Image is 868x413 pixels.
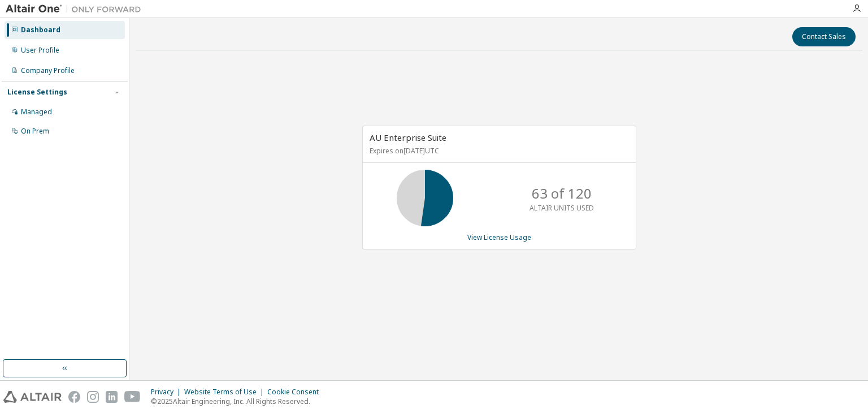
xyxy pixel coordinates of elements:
div: Privacy [151,388,184,397]
div: Website Terms of Use [184,388,267,397]
p: 63 of 120 [532,184,592,203]
div: Managed [21,107,52,117]
div: Dashboard [21,25,60,35]
img: instagram.svg [87,391,99,403]
div: Cookie Consent [267,388,325,397]
img: linkedin.svg [106,391,118,403]
div: License Settings [7,88,67,97]
button: Contact Sales [792,27,856,46]
div: Company Profile [21,66,75,75]
p: © 2025 Altair Engineering, Inc. All Rights Reserved. [151,397,325,406]
div: On Prem [21,127,49,136]
img: altair_logo.svg [3,391,62,403]
p: Expires on [DATE] UTC [370,146,626,156]
p: ALTAIR UNITS USED [530,203,594,213]
img: facebook.svg [68,391,80,403]
a: View License Usage [467,233,531,242]
img: youtube.svg [124,391,141,403]
div: User Profile [21,46,59,55]
span: AU Enterprise Suite [370,132,446,143]
img: Altair One [6,3,147,15]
